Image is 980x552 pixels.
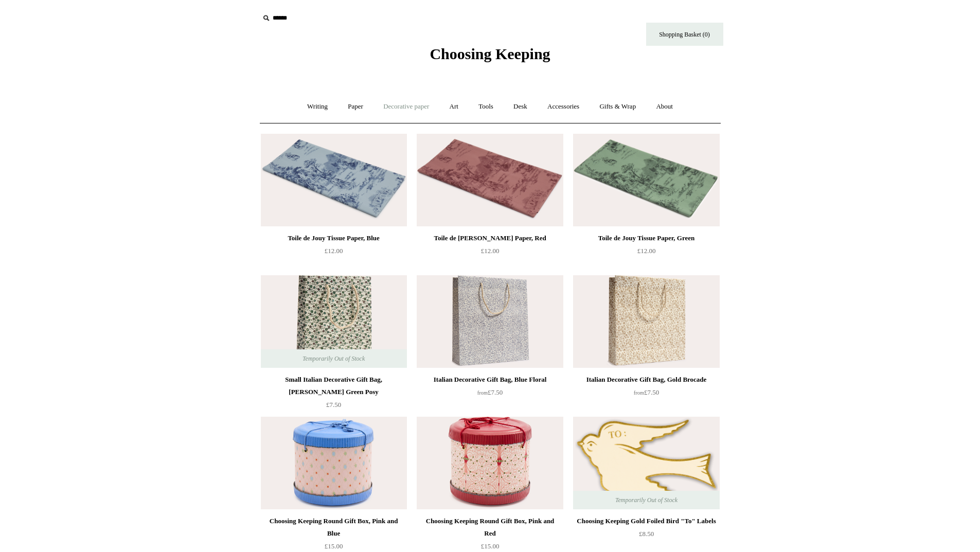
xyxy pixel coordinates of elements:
[263,232,404,244] div: Toile de Jouy Tissue Paper, Blue
[417,417,563,509] img: Choosing Keeping Round Gift Box, Pink and Red
[637,247,656,255] span: £12.00
[417,373,563,416] a: Italian Decorative Gift Bag, Blue Floral from£7.50
[261,417,407,509] a: Choosing Keeping Round Gift Box, Pink and Blue Choosing Keeping Round Gift Box, Pink and Blue
[261,275,407,368] img: Small Italian Decorative Gift Bag, Remondini Green Posy
[261,275,407,368] a: Small Italian Decorative Gift Bag, Remondini Green Posy Small Italian Decorative Gift Bag, Remond...
[477,390,488,396] span: from
[647,93,682,120] a: About
[634,390,644,396] span: from
[261,373,407,416] a: Small Italian Decorative Gift Bag, [PERSON_NAME] Green Posy £7.50
[292,349,375,368] span: Temporarily Out of Stock
[477,388,503,396] span: £7.50
[573,275,719,368] img: Italian Decorative Gift Bag, Gold Brocade
[573,134,719,226] a: Toile de Jouy Tissue Paper, Green Toile de Jouy Tissue Paper, Green
[504,93,537,120] a: Desk
[646,23,723,46] a: Shopping Basket (0)
[590,93,645,120] a: Gifts & Wrap
[573,275,719,368] a: Italian Decorative Gift Bag, Gold Brocade Italian Decorative Gift Bag, Gold Brocade
[263,515,404,540] div: Choosing Keeping Round Gift Box, Pink and Blue
[573,373,719,416] a: Italian Decorative Gift Bag, Gold Brocade from£7.50
[263,373,404,398] div: Small Italian Decorative Gift Bag, [PERSON_NAME] Green Posy
[419,232,560,244] div: Toile de [PERSON_NAME] Paper, Red
[325,542,343,550] span: £15.00
[605,491,688,509] span: Temporarily Out of Stock
[573,417,719,509] a: Choosing Keeping Gold Foiled Bird "To" Labels Choosing Keeping Gold Foiled Bird "To" Labels Tempo...
[261,134,407,226] a: Toile de Jouy Tissue Paper, Blue Toile de Jouy Tissue Paper, Blue
[417,134,563,226] a: Toile de Jouy Tissue Paper, Red Toile de Jouy Tissue Paper, Red
[430,54,550,61] a: Choosing Keeping
[417,417,563,509] a: Choosing Keeping Round Gift Box, Pink and Red Choosing Keeping Round Gift Box, Pink and Red
[481,247,500,255] span: £12.00
[639,530,654,538] span: £8.50
[374,93,438,120] a: Decorative paper
[417,134,563,226] img: Toile de Jouy Tissue Paper, Red
[417,275,563,368] a: Italian Decorative Gift Bag, Blue Floral Italian Decorative Gift Bag, Blue Floral
[440,93,468,120] a: Art
[325,247,343,255] span: £12.00
[634,388,659,396] span: £7.50
[576,515,717,527] div: Choosing Keeping Gold Foiled Bird "To" Labels
[338,93,372,120] a: Paper
[417,275,563,368] img: Italian Decorative Gift Bag, Blue Floral
[419,515,560,540] div: Choosing Keeping Round Gift Box, Pink and Red
[298,93,337,120] a: Writing
[469,93,503,120] a: Tools
[326,401,341,408] span: £7.50
[576,232,717,244] div: Toile de Jouy Tissue Paper, Green
[573,232,719,274] a: Toile de Jouy Tissue Paper, Green £12.00
[261,134,407,226] img: Toile de Jouy Tissue Paper, Blue
[417,232,563,274] a: Toile de [PERSON_NAME] Paper, Red £12.00
[538,93,589,120] a: Accessories
[261,232,407,274] a: Toile de Jouy Tissue Paper, Blue £12.00
[573,417,719,509] img: Choosing Keeping Gold Foiled Bird "To" Labels
[419,373,560,386] div: Italian Decorative Gift Bag, Blue Floral
[573,134,719,226] img: Toile de Jouy Tissue Paper, Green
[261,417,407,509] img: Choosing Keeping Round Gift Box, Pink and Blue
[430,45,550,62] span: Choosing Keeping
[576,373,717,386] div: Italian Decorative Gift Bag, Gold Brocade
[481,542,500,550] span: £15.00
